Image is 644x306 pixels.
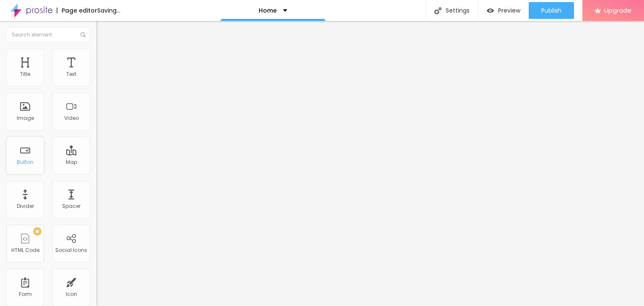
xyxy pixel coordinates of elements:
[66,159,77,165] div: Map
[498,7,520,14] span: Preview
[259,8,277,13] p: Home
[96,21,644,306] iframe: Editor
[604,7,631,14] span: Upgrade
[17,159,34,165] div: Button
[62,203,80,209] div: Spacer
[55,247,87,253] div: Social Icons
[19,291,32,297] div: Form
[17,115,34,121] div: Image
[57,8,97,13] div: Page editor
[66,71,76,77] div: Text
[20,71,30,77] div: Title
[478,2,529,19] button: Preview
[434,7,441,14] img: Icone
[6,27,90,42] input: Search element
[487,7,494,14] img: view-1.svg
[64,115,79,121] div: Video
[541,7,561,14] span: Publish
[17,203,34,209] div: Divider
[97,8,120,13] div: Saving...
[80,32,86,37] img: Icone
[66,291,77,297] div: Icon
[529,2,574,19] button: Publish
[11,247,39,253] div: HTML Code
